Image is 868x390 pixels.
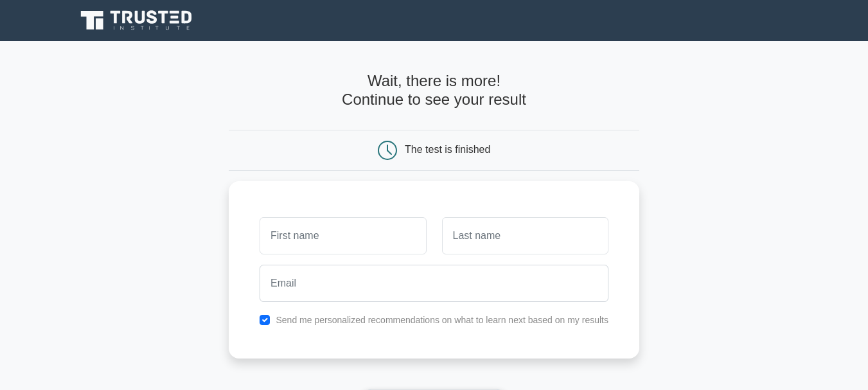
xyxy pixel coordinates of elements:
[229,72,639,109] h4: Wait, there is more! Continue to see your result
[260,265,608,302] input: Email
[442,217,608,254] input: Last name
[276,315,608,325] label: Send me personalized recommendations on what to learn next based on my results
[405,144,490,155] div: The test is finished
[260,217,426,254] input: First name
